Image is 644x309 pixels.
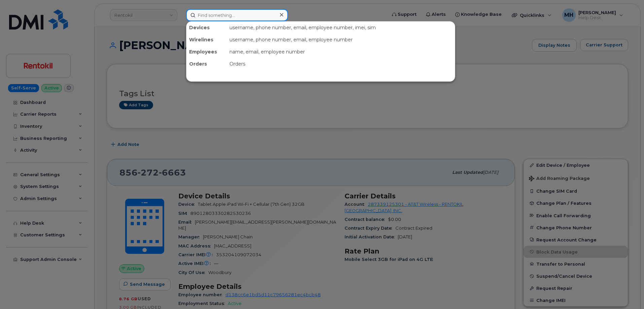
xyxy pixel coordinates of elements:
[227,46,455,58] div: name, email, employee number
[186,34,227,46] div: Wirelines
[186,22,227,34] div: Devices
[227,58,455,70] div: Orders
[186,58,227,70] div: Orders
[186,46,227,58] div: Employees
[227,34,455,46] div: username, phone number, email, employee number
[227,22,455,34] div: username, phone number, email, employee number, imei, sim
[615,280,639,304] iframe: Messenger Launcher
